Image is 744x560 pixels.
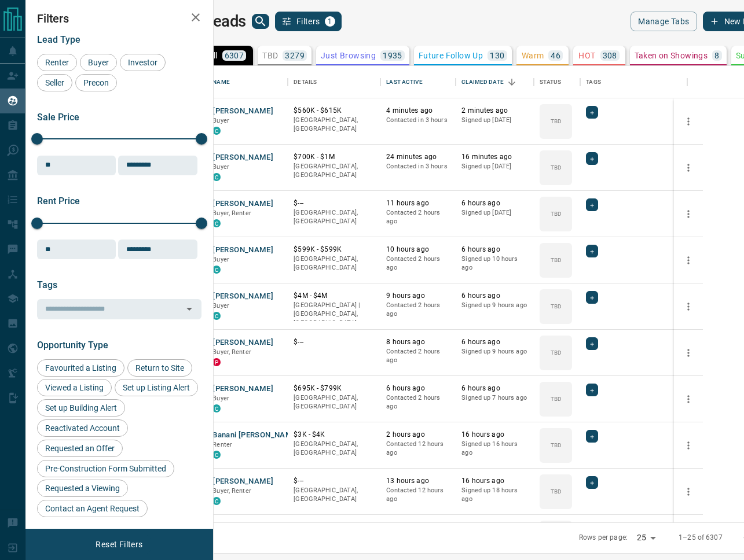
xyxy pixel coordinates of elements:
div: Seller [37,74,72,91]
button: more [680,437,697,454]
p: Contacted 2 hours ago [386,393,450,411]
p: Future Follow Up [419,51,483,60]
p: [GEOGRAPHIC_DATA] | [GEOGRAPHIC_DATA], [GEOGRAPHIC_DATA] [294,301,375,328]
p: Taken on Showings [635,51,708,60]
div: condos.ca [212,127,221,135]
p: TBD [551,348,562,357]
span: Set up Listing Alert [119,383,194,392]
p: Contacted 2 hours ago [386,255,450,272]
p: [GEOGRAPHIC_DATA], [GEOGRAPHIC_DATA] [294,208,375,226]
div: + [586,337,598,350]
span: + [590,477,594,488]
p: 16 hours ago [461,522,528,532]
span: Sale Price [37,112,79,123]
div: condos.ca [212,497,221,505]
p: [GEOGRAPHIC_DATA], [GEOGRAPHIC_DATA] [294,162,375,180]
p: 6307 [225,51,244,60]
span: Set up Building Alert [41,403,121,412]
p: Rows per page: [579,533,628,543]
p: Contacted in 3 hours [386,116,450,125]
span: Opportunity Type [37,340,108,351]
p: 10 hours ago [386,245,450,255]
span: + [590,245,594,257]
div: Name [207,66,288,98]
span: Return to Site [131,363,188,373]
p: $560K - $615K [294,106,375,116]
div: property.ca [212,358,221,366]
button: [PERSON_NAME] [212,476,273,487]
button: [PERSON_NAME] [212,291,273,302]
p: Contacted 2 hours ago [386,347,450,365]
button: Banani [PERSON_NAME] [212,430,299,441]
div: Return to Site [127,359,192,377]
div: Claimed Date [461,66,504,98]
button: more [680,483,697,500]
button: [PERSON_NAME] [212,106,273,117]
p: TBD [551,487,562,496]
span: Buyer [212,256,229,263]
div: condos.ca [212,451,221,459]
button: [PERSON_NAME] [212,198,273,209]
button: [PERSON_NAME] [212,245,273,256]
span: Viewed a Listing [41,383,108,392]
div: Pre-Construction Form Submitted [37,460,174,477]
div: Renter [37,54,77,71]
span: Precon [79,78,113,87]
p: Warm [522,51,544,60]
span: Buyer [84,58,113,67]
span: Buyer [212,395,229,402]
p: $700K - $1M [294,152,375,162]
div: Viewed a Listing [37,379,112,396]
p: 1–25 of 6307 [679,533,723,543]
p: 13 hours ago [386,476,450,486]
div: condos.ca [212,404,221,412]
p: 2 minutes ago [461,106,528,116]
div: Buyer [80,54,117,71]
p: $695K - $799K [294,384,375,393]
span: + [590,430,594,442]
div: condos.ca [212,266,221,274]
button: more [680,113,697,130]
span: + [590,384,594,396]
p: 6 hours ago [386,384,450,393]
div: + [586,152,598,165]
p: 3279 [285,51,305,60]
p: [GEOGRAPHIC_DATA], [GEOGRAPHIC_DATA] [294,255,375,272]
p: 2 hours ago [386,430,450,440]
p: 6 hours ago [461,291,528,301]
button: Sort [504,74,520,90]
span: Renter [41,58,73,67]
p: TBD [551,302,562,311]
button: more [680,344,697,362]
p: Signed up 16 hours ago [461,440,528,458]
span: + [590,199,594,211]
p: TBD [551,209,562,218]
div: condos.ca [212,312,221,320]
div: Requested a Viewing [37,480,128,497]
span: Seller [41,78,68,87]
p: 16 hours ago [386,522,450,532]
div: Contact an Agent Request [37,500,148,517]
span: Buyer [212,117,229,124]
div: + [586,291,598,304]
div: Status [540,66,561,98]
span: Favourited a Listing [41,363,120,373]
button: Reset Filters [88,535,150,554]
p: Signed up [DATE] [461,116,528,125]
p: 8 [714,51,719,60]
div: + [586,384,598,396]
p: $599K - $599K [294,245,375,255]
div: Favourited a Listing [37,359,124,377]
p: TBD [551,163,562,172]
p: TBD [551,441,562,450]
p: $4M - $4M [294,291,375,301]
div: + [586,106,598,119]
p: TBD [262,51,278,60]
div: + [586,245,598,257]
span: Buyer, Renter [212,348,251,356]
p: 9 hours ago [386,291,450,301]
div: Precon [75,74,117,91]
span: Rent Price [37,196,80,207]
div: Set up Building Alert [37,399,125,417]
button: more [680,252,697,269]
